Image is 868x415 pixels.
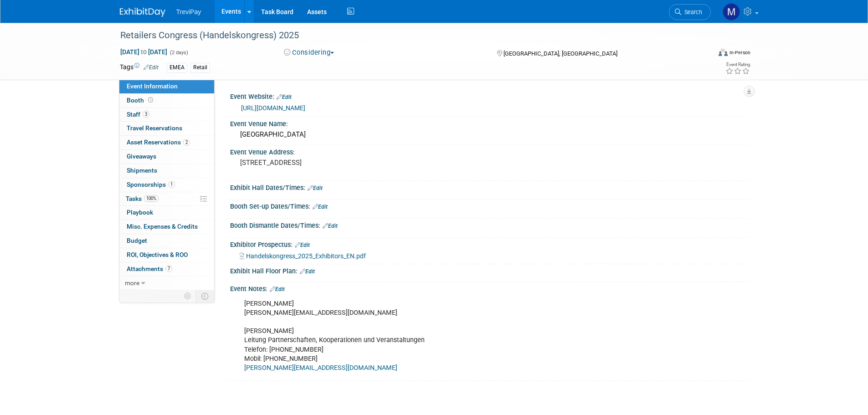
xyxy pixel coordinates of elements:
[119,234,214,248] a: Budget
[240,252,366,260] a: Handelskongress_2025_Exhibitors_EN.pdf
[729,49,750,56] div: In-Person
[240,159,436,167] pre: [STREET_ADDRESS]
[165,265,172,272] span: 7
[503,50,617,57] span: [GEOGRAPHIC_DATA], [GEOGRAPHIC_DATA]
[270,286,285,292] a: Edit
[117,27,697,44] div: Retailers Congress (Handelskongress) 2025
[230,264,749,276] div: Exhibit Hall Floor Plan:
[300,268,315,275] a: Edit
[323,223,338,229] a: Edit
[144,195,159,202] span: 100%
[230,181,749,193] div: Exhibit Hall Dates/Times:
[308,185,323,191] a: Edit
[295,242,310,248] a: Edit
[119,262,214,276] a: Attachments7
[119,136,214,149] a: Asset Reservations2
[120,62,159,73] td: Tags
[119,220,214,234] a: Misc. Expenses & Credits
[119,80,214,93] a: Event Information
[230,200,749,211] div: Booth Set-up Dates/Times:
[146,97,155,103] span: Booth not reserved yet
[127,124,182,132] span: Travel Reservations
[669,4,711,20] a: Search
[127,167,157,174] span: Shipments
[168,181,175,188] span: 1
[183,139,190,146] span: 2
[244,364,397,372] a: [PERSON_NAME][EMAIL_ADDRESS][DOMAIN_NAME]
[119,248,214,262] a: ROI, Objectives & ROO
[143,111,149,118] span: 3
[313,204,328,210] a: Edit
[230,238,749,250] div: Exhibitor Prospectus:
[195,290,214,302] td: Toggle Event Tabs
[238,295,648,377] div: [PERSON_NAME] [PERSON_NAME][EMAIL_ADDRESS][DOMAIN_NAME] [PERSON_NAME] Leitung Partnerschaften, Ko...
[241,104,305,112] a: [URL][DOMAIN_NAME]
[119,150,214,164] a: Giveaways
[277,94,292,100] a: Edit
[139,48,148,56] span: to
[230,219,749,231] div: Booth Dismantle Dates/Times:
[230,90,749,102] div: Event Website:
[127,82,178,90] span: Event Information
[144,64,159,71] a: Edit
[119,108,214,122] a: Staff3
[125,279,139,287] span: more
[127,265,172,272] span: Attachments
[725,62,750,67] div: Event Rating
[120,48,168,56] span: [DATE] [DATE]
[190,63,210,72] div: Retail
[119,122,214,135] a: Travel Reservations
[657,47,751,61] div: Event Format
[230,117,749,128] div: Event Venue Name:
[127,153,156,160] span: Giveaways
[281,48,338,57] button: Considering
[119,277,214,290] a: more
[127,223,198,230] span: Misc. Expenses & Credits
[127,97,155,104] span: Booth
[719,49,728,56] img: Format-Inperson.png
[230,282,749,294] div: Event Notes:
[167,63,187,72] div: EMEA
[119,178,214,192] a: Sponsorships1
[119,164,214,178] a: Shipments
[127,111,149,118] span: Staff
[169,50,188,56] span: (2 days)
[127,209,153,216] span: Playbook
[127,181,175,188] span: Sponsorships
[119,192,214,206] a: Tasks100%
[119,206,214,220] a: Playbook
[176,8,201,15] span: TreviPay
[120,8,165,17] img: ExhibitDay
[126,195,159,202] span: Tasks
[127,138,190,146] span: Asset Reservations
[127,251,188,258] span: ROI, Objectives & ROO
[723,3,740,20] img: Maiia Khasina
[230,145,749,157] div: Event Venue Address:
[127,237,147,244] span: Budget
[681,9,702,15] span: Search
[237,128,742,142] div: [GEOGRAPHIC_DATA]
[180,290,196,302] td: Personalize Event Tab Strip
[246,252,366,260] span: Handelskongress_2025_Exhibitors_EN.pdf
[119,94,214,108] a: Booth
